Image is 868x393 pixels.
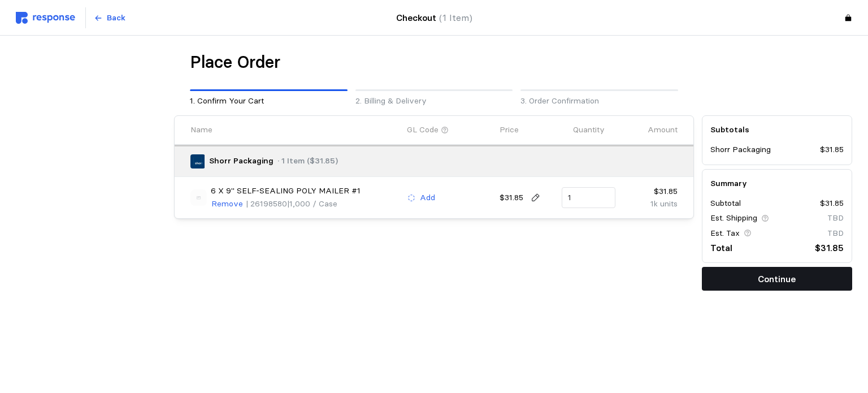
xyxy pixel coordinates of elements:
[623,185,677,198] p: $31.85
[702,267,852,291] button: Continue
[500,124,519,136] p: Price
[758,272,796,286] p: Continue
[710,124,844,136] h5: Subtotals
[827,227,844,240] p: TBD
[420,192,435,204] p: Add
[407,191,436,205] button: Add
[16,12,75,24] img: svg%3e
[568,188,609,208] input: Qty
[815,241,844,255] p: $31.85
[277,155,338,167] p: · 1 Item ($31.85)
[439,12,472,23] span: (1 Item)
[211,185,361,197] p: 6 X 9" SELF-SEALING POLY MAILER #1
[500,192,523,204] p: $31.85
[623,198,677,210] p: 1k units
[820,197,844,210] p: $31.85
[190,124,212,136] p: Name
[190,51,280,74] h1: Place Order
[107,12,125,24] p: Back
[246,198,287,209] span: | 26198580
[407,124,439,136] p: GL Code
[190,189,207,206] img: svg%3e
[710,178,844,189] h5: Summary
[209,155,274,167] p: Shorr Packaging
[573,124,605,136] p: Quantity
[520,95,678,107] p: 3. Order Confirmation
[190,95,348,107] p: 1. Confirm Your Cart
[820,144,844,156] p: $31.85
[710,227,740,240] p: Est. Tax
[710,144,771,156] p: Shorr Packaging
[710,241,732,255] p: Total
[211,198,243,210] p: Remove
[88,7,132,29] button: Back
[287,198,337,209] span: | 1,000 / Case
[211,197,244,211] button: Remove
[827,212,844,224] p: TBD
[710,212,757,224] p: Est. Shipping
[710,197,741,210] p: Subtotal
[396,11,472,25] h4: Checkout
[648,124,678,136] p: Amount
[355,95,513,107] p: 2. Billing & Delivery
